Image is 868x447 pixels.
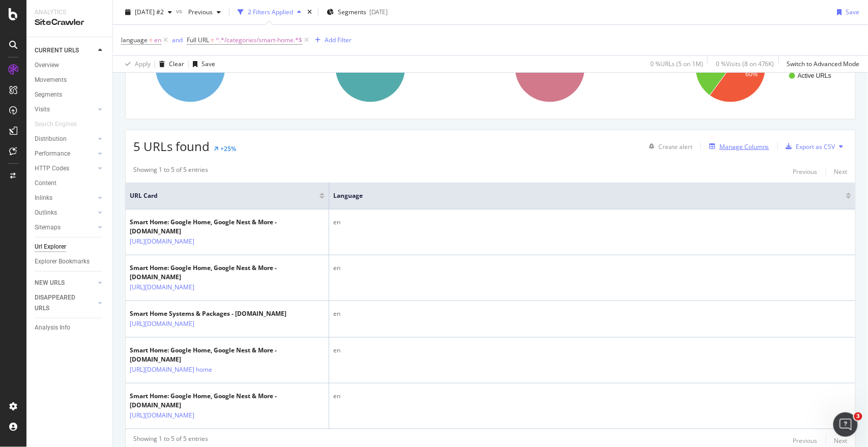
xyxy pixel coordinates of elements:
button: Clear [155,56,184,72]
a: Outlinks [35,207,95,218]
div: en [333,309,851,318]
span: URL Card [130,191,317,200]
div: HTTP Codes [35,163,69,174]
div: Search Engines [35,119,77,130]
span: 5 URLs found [133,138,210,155]
div: Smart Home: Google Home, Google Nest & More - [DOMAIN_NAME] [130,346,325,364]
a: DISAPPEARED URLS [35,292,95,314]
a: Search Engines [35,119,87,130]
div: Export as CSV [796,142,835,151]
a: Performance [35,148,95,159]
div: +25% [220,144,236,153]
div: A chart. [313,23,486,111]
div: Distribution [35,134,67,144]
div: 0 % Visits ( 8 on 476K ) [716,59,774,68]
span: Previous [184,8,213,16]
div: Url Explorer [35,242,66,252]
div: Movements [35,75,67,85]
div: en [333,346,851,355]
div: en [333,218,851,227]
a: [URL][DOMAIN_NAME] [130,410,194,421]
div: SiteCrawler [35,17,104,28]
div: Smart Home Systems & Packages - [DOMAIN_NAME] [130,309,286,318]
div: CURRENT URLS [35,45,79,56]
div: Previous [793,167,818,176]
a: Analysis Info [35,322,105,333]
div: Save [201,59,215,68]
a: Sitemaps [35,222,95,233]
a: Content [35,178,105,189]
div: Apply [135,59,151,68]
button: and [172,35,183,45]
div: en [333,392,851,401]
a: [URL][DOMAIN_NAME] [130,236,194,247]
div: Create alert [658,142,692,151]
div: A chart. [673,23,848,111]
div: Segments [35,90,62,100]
div: A chart. [133,23,306,111]
a: [URL][DOMAIN_NAME] home [130,365,212,375]
div: Showing 1 to 5 of 5 entries [133,165,208,177]
div: Explorer Bookmarks [35,256,90,267]
span: Segments [338,8,366,16]
a: NEW URLS [35,278,95,288]
a: Explorer Bookmarks [35,256,105,267]
div: and [172,36,183,44]
div: Previous [793,436,818,445]
button: Previous [184,4,225,20]
div: NEW URLS [35,278,65,288]
div: Save [846,8,860,16]
button: Previous [793,165,818,177]
span: language [121,36,148,44]
span: = [211,36,214,44]
div: DISAPPEARED URLS [35,292,86,314]
button: Switch to Advanced Mode [783,56,860,72]
a: Overview [35,60,105,71]
a: Movements [35,75,105,85]
div: 2 Filters Applied [248,8,293,16]
div: Performance [35,148,70,159]
div: Next [834,167,848,176]
div: times [305,7,314,17]
span: 3 [854,412,862,421]
button: Export as CSV [782,138,835,155]
div: [DATE] [369,8,388,16]
span: Full URL [187,36,209,44]
div: Switch to Advanced Mode [787,59,860,68]
div: Overview [35,60,59,71]
button: Add Filter [311,34,352,46]
span: language [333,191,831,200]
button: Next [834,165,848,177]
div: Content [35,178,56,189]
span: vs [176,7,184,15]
a: Segments [35,90,105,100]
div: Clear [169,59,184,68]
button: Apply [121,56,151,72]
span: = [149,36,153,44]
button: Segments[DATE] [323,4,392,20]
button: Manage Columns [705,140,769,153]
text: 60% [745,71,758,78]
span: ^.*/categories/smart-home.*$ [216,33,302,47]
div: Next [834,436,848,445]
button: Create alert [645,138,692,155]
div: Outlinks [35,207,57,218]
a: [URL][DOMAIN_NAME] [130,282,194,292]
button: Previous [793,434,818,446]
a: Url Explorer [35,242,105,252]
button: 2 Filters Applied [234,4,305,20]
div: Showing 1 to 5 of 5 entries [133,434,208,446]
button: [DATE] #2 [121,4,176,20]
div: Manage Columns [719,142,769,151]
div: Inlinks [35,193,52,203]
div: Sitemaps [35,222,61,233]
div: A chart. [493,23,666,111]
div: Analytics [35,8,104,17]
div: en [333,263,851,273]
button: Next [834,434,848,446]
a: Distribution [35,134,95,144]
iframe: Intercom live chat [833,412,858,437]
div: Smart Home: Google Home, Google Nest & More - [DOMAIN_NAME] [130,392,325,410]
div: Smart Home: Google Home, Google Nest & More - [DOMAIN_NAME] [130,218,325,236]
div: Smart Home: Google Home, Google Nest & More - [DOMAIN_NAME] [130,263,325,282]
